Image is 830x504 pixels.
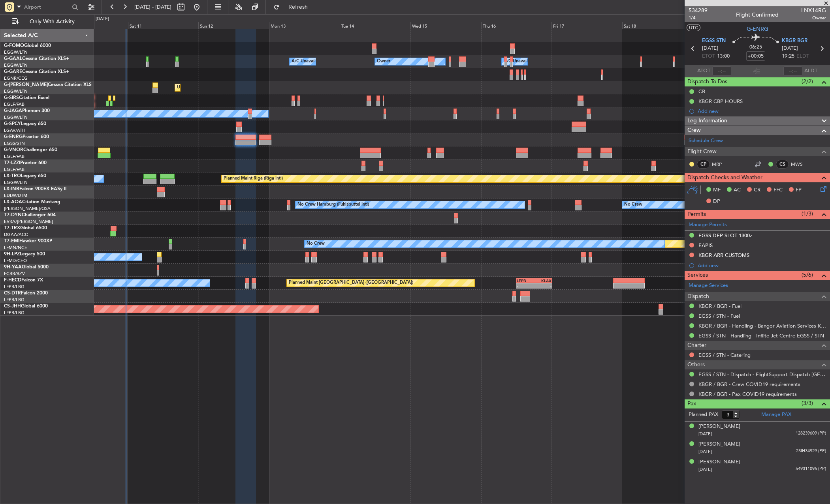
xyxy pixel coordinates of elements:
div: [PERSON_NAME] [698,458,740,466]
div: Sun 12 [198,22,269,29]
label: Planned PAX [689,411,718,419]
span: [DATE] [698,431,712,437]
span: Permits [687,210,706,219]
a: EGGW/LTN [4,88,28,94]
span: 9H-LPZ [4,252,20,257]
a: EVRA/[PERSON_NAME] [4,219,53,225]
a: T7-DYNChallenger 604 [4,213,56,217]
div: A/C Unavailable [504,56,536,67]
div: EAPIS [698,242,713,249]
a: MWS [791,161,809,168]
span: KBGR BGR [782,37,807,45]
a: LFPB/LBG [4,297,24,303]
div: [DATE] [96,16,109,22]
span: (2/2) [802,77,813,86]
span: (3/3) [802,399,813,407]
a: LFPB/LBG [4,310,24,316]
span: Leg Information [687,116,727,126]
a: Manage PAX [761,411,791,419]
span: LX-AOA [4,200,22,204]
span: G-VNOR [4,148,23,152]
span: CS-DTR [4,291,21,296]
span: FP [796,186,802,194]
div: - [534,283,551,288]
span: LX-INB [4,187,19,191]
div: No Crew [307,238,325,250]
span: DP [713,198,720,206]
a: Manage Services [689,282,728,290]
span: LNX14RG [801,6,826,15]
a: Schedule Crew [689,137,723,145]
div: No Crew Hamburg (Fuhlsbuttel Intl) [297,199,369,211]
span: Services [687,271,708,280]
a: CS-DTRFalcon 2000 [4,291,48,296]
span: ETOT [702,52,715,60]
div: LFPB [517,278,534,283]
a: F-HECDFalcon 7X [4,278,43,283]
span: G-GAAL [4,56,22,61]
span: 1/4 [689,15,708,21]
a: LFMD/CEQ [4,258,27,264]
div: Flight Confirmed [736,11,779,19]
div: Sat 18 [622,22,693,29]
a: G-[PERSON_NAME]Cessna Citation XLS [4,82,92,87]
a: EGLF/FAB [4,167,24,172]
span: 19:25 [782,52,794,60]
span: G-[PERSON_NAME] [4,82,48,87]
a: EGSS / STN - Handling - Inflite Jet Centre EGSS / STN [698,332,824,339]
span: G-FOMO [4,43,24,48]
div: A/C Unavailable [292,56,324,67]
span: 534289 [689,6,708,15]
a: CS-JHHGlobal 6000 [4,304,48,309]
a: G-SIRSCitation Excel [4,96,49,100]
a: G-ENRGPraetor 600 [4,135,49,139]
button: Refresh [270,1,317,13]
div: CB [698,88,705,95]
span: G-ENRG [747,25,768,33]
div: Tue 14 [340,22,410,29]
span: ATOT [697,67,710,75]
span: (1/3) [802,210,813,218]
a: LX-AOACitation Mustang [4,200,60,204]
div: CS [776,160,789,169]
a: EGGW/LTN [4,180,28,185]
a: EDLW/DTM [4,193,27,199]
a: EGSS/STN [4,141,25,146]
a: Manage Permits [689,221,727,229]
div: - [517,283,534,288]
span: T7-EMI [4,239,19,244]
a: T7-TRXGlobal 6500 [4,226,47,230]
div: Planned Maint [GEOGRAPHIC_DATA] ([GEOGRAPHIC_DATA]) [289,277,413,289]
span: MF [713,186,721,194]
div: Wed 15 [410,22,481,29]
span: 128239609 (PP) [796,430,826,437]
span: Refresh [282,4,315,10]
span: ALDT [804,67,817,75]
a: 9H-YAAGlobal 5000 [4,265,49,270]
span: LX-TRO [4,174,21,178]
a: KBGR / BGR - Pax COVID19 requirements [698,391,797,397]
span: Dispatch Checks and Weather [687,173,762,182]
a: LX-INBFalcon 900EX EASy II [4,187,66,191]
a: LFMN/NCE [4,245,27,251]
span: [DATE] [782,45,798,52]
a: G-GARECessna Citation XLS+ [4,69,69,74]
span: Flight Crew [687,147,717,156]
span: Others [687,360,705,369]
a: T7-LZZIPraetor 600 [4,161,47,165]
a: EGGW/LTN [4,49,28,55]
div: [PERSON_NAME] [698,423,740,431]
span: [DATE] [698,467,712,472]
div: CP [697,160,710,169]
input: --:-- [712,66,731,76]
a: EGGW/LTN [4,62,28,68]
a: MRP [712,161,730,168]
a: 9H-LPZLegacy 500 [4,252,45,257]
a: EGLF/FAB [4,154,24,159]
span: T7-TRX [4,226,20,230]
div: KBGR CBP HOURS [698,98,743,105]
a: DGAA/ACC [4,232,28,238]
div: Thu 16 [481,22,552,29]
a: EGGW/LTN [4,114,28,120]
a: [PERSON_NAME]/QSA [4,206,51,212]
